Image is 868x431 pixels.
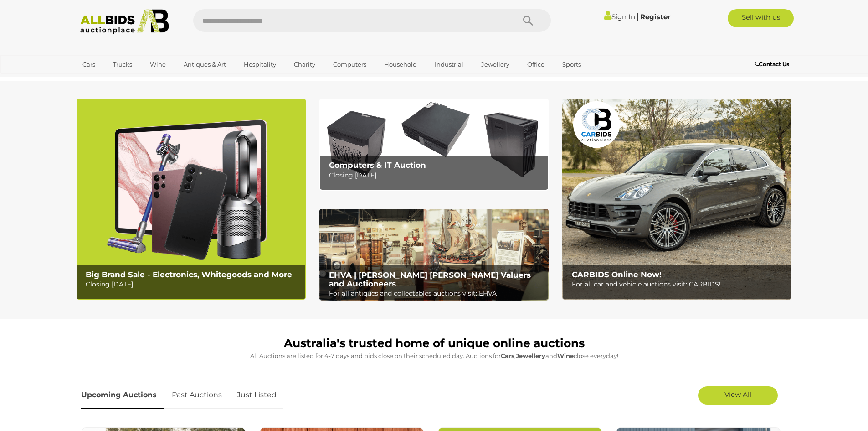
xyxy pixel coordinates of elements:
b: Computers & IT Auction [329,161,426,170]
a: Office [521,57,550,72]
a: Industrial [429,57,469,72]
a: [GEOGRAPHIC_DATA] [77,72,153,87]
a: Jewellery [475,57,515,72]
a: Sign In [604,12,635,21]
b: Contact Us [755,61,789,68]
a: EHVA | Evans Hastings Valuers and Auctioneers EHVA | [PERSON_NAME] [PERSON_NAME] Valuers and Auct... [319,209,549,301]
a: Big Brand Sale - Electronics, Whitegoods and More Big Brand Sale - Electronics, Whitegoods and Mo... [77,99,306,300]
a: Computers & IT Auction Computers & IT Auction Closing [DATE] [319,99,549,190]
a: Household [378,57,423,72]
strong: Cars [501,352,514,359]
a: Computers [327,57,372,72]
a: Cars [77,57,101,72]
a: Trucks [107,57,138,72]
h1: Australia's trusted home of unique online auctions [81,337,787,350]
img: Computers & IT Auction [319,99,549,190]
a: View All [698,386,778,405]
p: All Auctions are listed for 4-7 days and bids close on their scheduled day. Auctions for , and cl... [81,351,787,361]
img: CARBIDS Online Now! [562,99,791,300]
a: Past Auctions [165,382,229,409]
a: Contact Us [755,59,791,69]
button: Search [505,9,551,32]
span: View All [724,390,751,399]
a: Register [640,12,670,21]
p: For all antiques and collectables auctions visit: EHVA [329,288,544,299]
img: EHVA | Evans Hastings Valuers and Auctioneers [319,209,549,301]
a: Sports [556,57,587,72]
p: Closing [DATE] [329,170,544,181]
img: Big Brand Sale - Electronics, Whitegoods and More [77,99,306,300]
a: Antiques & Art [178,57,232,72]
p: For all car and vehicle auctions visit: CARBIDS! [572,279,786,290]
b: Big Brand Sale - Electronics, Whitegoods and More [86,270,292,279]
a: Sell with us [728,9,794,27]
strong: Wine [557,352,574,359]
a: Charity [288,57,321,72]
b: EHVA | [PERSON_NAME] [PERSON_NAME] Valuers and Auctioneers [329,270,531,288]
a: Upcoming Auctions [81,382,164,409]
a: CARBIDS Online Now! CARBIDS Online Now! For all car and vehicle auctions visit: CARBIDS! [562,99,791,300]
img: Allbids.com.au [75,9,174,34]
strong: Jewellery [516,352,545,359]
a: Wine [144,57,172,72]
a: Just Listed [230,382,283,409]
p: Closing [DATE] [86,279,300,290]
b: CARBIDS Online Now! [572,270,662,279]
span: | [637,11,639,21]
a: Hospitality [238,57,282,72]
